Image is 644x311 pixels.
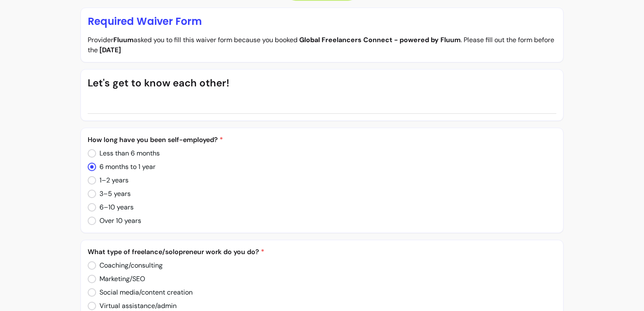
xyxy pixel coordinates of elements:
p: How long have you been self-employed? [88,135,556,145]
b: Fluum [113,35,134,44]
input: Over 10 years [88,212,148,229]
input: Social media/content creation [88,284,201,301]
input: Coaching/consulting [88,257,170,274]
b: [DATE] [99,46,121,54]
input: Less than 6 months [88,145,168,162]
input: 6–10 years [88,199,140,216]
input: 6 months to 1 year [88,158,164,175]
p: Provider asked you to fill this waiver form because you booked . Please fill out the form before the [88,35,556,55]
p: Let's get to know each other! [88,76,556,90]
input: Marketing/SEO [88,271,153,287]
input: 3–5 years [88,185,137,202]
input: 1–2 years [88,172,135,189]
p: Required Waiver Form [88,15,556,28]
b: Global Freelancers Connect - powered by Fluum [299,35,461,44]
p: What type of freelance/solopreneur work do you do? [88,247,556,257]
